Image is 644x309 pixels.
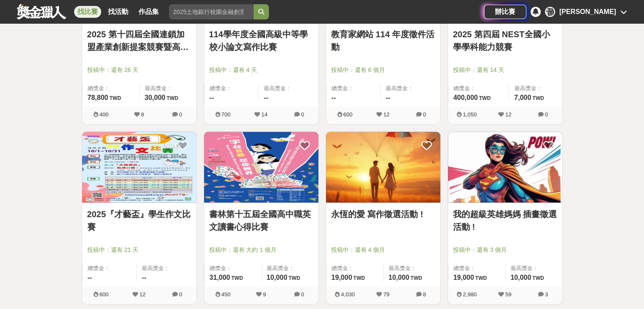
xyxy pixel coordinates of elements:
[331,28,435,53] a: 教育家網站 114 年度徵件活動
[505,111,511,118] span: 12
[301,291,304,298] span: 0
[331,246,435,254] span: 投稿中：還有 4 個月
[88,84,134,93] span: 總獎金：
[142,274,146,281] span: --
[453,66,557,74] span: 投稿中：還有 14 天
[261,111,267,118] span: 14
[221,111,231,118] span: 700
[341,291,355,298] span: 4,030
[383,111,389,118] span: 12
[169,4,254,19] input: 2025土地銀行校園金融創意挑戰賽：從你出發 開啟智慧金融新頁
[210,94,214,101] span: --
[453,246,557,254] span: 投稿中：還有 3 個月
[105,6,132,18] a: 找活動
[453,264,500,273] span: 總獎金：
[87,28,191,53] a: 2025 第十四屆全國連鎖加盟產業創新提案競賽暨高中職學校小論文競賽
[511,274,531,281] span: 10,000
[453,94,478,101] span: 400,000
[332,274,352,281] span: 19,000
[386,84,435,93] span: 最高獎金：
[210,264,256,273] span: 總獎金：
[479,95,490,101] span: TWD
[389,264,435,273] span: 最高獎金：
[423,111,426,118] span: 0
[210,84,254,93] span: 總獎金：
[448,132,562,203] a: Cover Image
[288,275,300,281] span: TWD
[145,94,166,101] span: 30,000
[331,66,435,74] span: 投稿中：還有 6 個月
[145,84,191,93] span: 最高獎金：
[231,275,243,281] span: TWD
[209,28,313,53] a: 114學年度全國高級中等學校小論文寫作比賽
[331,208,435,221] a: 永恆的愛 寫作徵選活動 !
[332,264,378,273] span: 總獎金：
[209,208,313,233] a: 書林第十五屆全國高中職英文讀書心得比賽
[453,84,504,93] span: 總獎金：
[100,291,109,298] span: 600
[511,264,557,273] span: 最高獎金：
[389,274,409,281] span: 10,000
[326,132,440,203] a: Cover Image
[448,132,562,202] img: Cover Image
[423,291,426,298] span: 8
[263,291,266,298] span: 9
[514,94,531,101] span: 7,000
[88,264,132,273] span: 總獎金：
[532,95,544,101] span: TWD
[410,275,422,281] span: TWD
[88,94,108,101] span: 78,800
[135,6,162,18] a: 作品集
[463,291,477,298] span: 2,980
[210,274,230,281] span: 31,000
[545,7,555,17] div: 黃
[332,84,376,93] span: 總獎金：
[204,132,318,203] a: Cover Image
[463,111,477,118] span: 1,050
[221,291,231,298] span: 450
[87,208,191,233] a: 2025『才藝盃』學生作文比賽
[204,132,318,202] img: Cover Image
[179,111,182,118] span: 0
[87,246,191,254] span: 投稿中：還有 21 天
[343,111,353,118] span: 600
[545,291,548,298] span: 3
[475,275,486,281] span: TWD
[209,246,313,254] span: 投稿中：還有 大約 1 個月
[74,6,101,18] a: 找比賽
[264,94,268,101] span: --
[267,264,313,273] span: 最高獎金：
[514,84,557,93] span: 最高獎金：
[264,84,313,93] span: 最高獎金：
[326,132,440,202] img: Cover Image
[383,291,389,298] span: 79
[166,95,178,101] span: TWD
[82,132,196,203] a: Cover Image
[82,132,196,202] img: Cover Image
[484,5,526,19] a: 辦比賽
[142,264,191,273] span: 最高獎金：
[559,7,616,17] div: [PERSON_NAME]
[386,94,390,101] span: --
[453,208,557,233] a: 我的超級英雄媽媽 插畫徵選活動 !
[332,94,336,101] span: --
[353,275,365,281] span: TWD
[505,291,511,298] span: 59
[267,274,287,281] span: 10,000
[545,111,548,118] span: 0
[532,275,544,281] span: TWD
[87,66,191,74] span: 投稿中：還有 26 天
[453,28,557,53] a: 2025 第四屆 NEST全國小學學科能力競賽
[141,111,144,118] span: 8
[139,291,145,298] span: 12
[453,274,474,281] span: 19,000
[301,111,304,118] span: 0
[100,111,109,118] span: 400
[88,274,92,281] span: --
[109,95,121,101] span: TWD
[179,291,182,298] span: 0
[209,66,313,74] span: 投稿中：還有 4 天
